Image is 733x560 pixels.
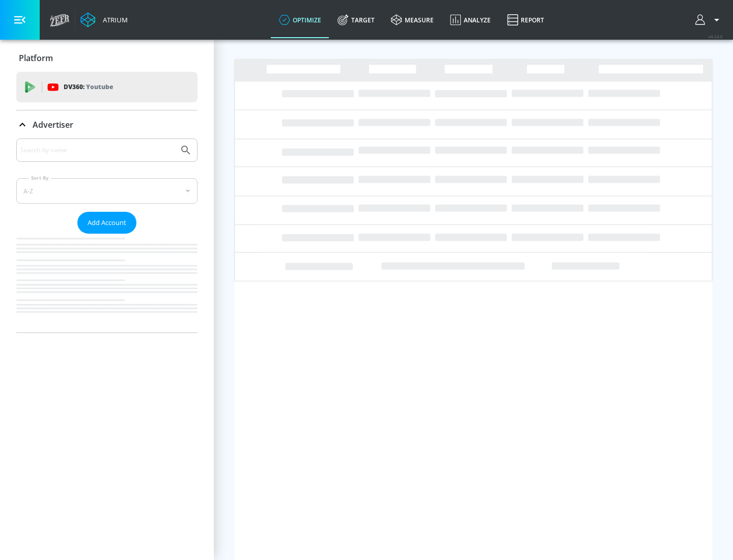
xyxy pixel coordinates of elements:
input: Search by name [20,144,175,157]
a: Atrium [80,12,128,27]
a: measure [383,2,442,38]
a: Analyze [442,2,499,38]
span: Add Account [88,217,126,229]
div: Atrium [99,15,128,24]
button: Add Account [77,212,136,234]
p: Youtube [86,81,113,92]
p: DV360: [64,81,113,93]
a: Report [499,2,552,38]
span: v 4.24.0 [709,34,723,39]
p: Advertiser [33,119,73,130]
div: A-Z [16,178,198,204]
p: Platform [19,52,53,64]
a: optimize [271,2,329,38]
a: Target [329,2,383,38]
div: DV360: Youtube [16,72,198,102]
div: Advertiser [16,110,198,139]
div: Advertiser [16,138,198,332]
div: Platform [16,44,198,72]
nav: list of Advertiser [16,234,198,332]
label: Sort By [29,175,51,181]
